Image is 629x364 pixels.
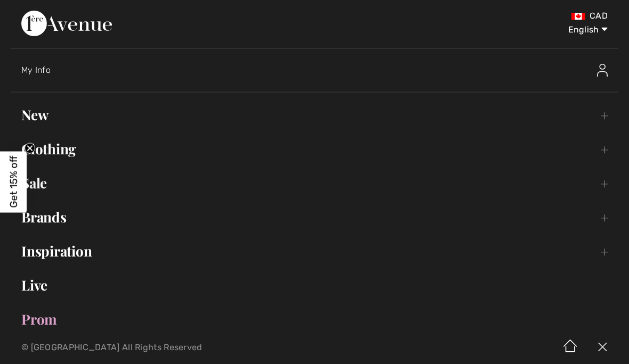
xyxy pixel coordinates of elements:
[21,65,51,75] span: My Info
[11,205,618,229] a: Brands
[370,11,608,21] div: CAD
[11,103,618,127] a: New
[11,137,618,161] a: Clothing
[25,7,47,17] span: Chat
[11,308,618,331] a: Prom
[7,156,20,208] span: Get 15% off
[11,239,618,263] a: Inspiration
[21,11,112,36] img: 1ère Avenue
[21,53,618,87] a: My InfoMy Info
[21,344,369,351] p: © [GEOGRAPHIC_DATA] All Rights Reserved
[25,143,35,154] button: Close teaser
[11,171,618,195] a: Sale
[597,64,608,77] img: My Info
[554,331,586,364] img: Home
[586,331,618,364] img: X
[11,274,618,297] a: Live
